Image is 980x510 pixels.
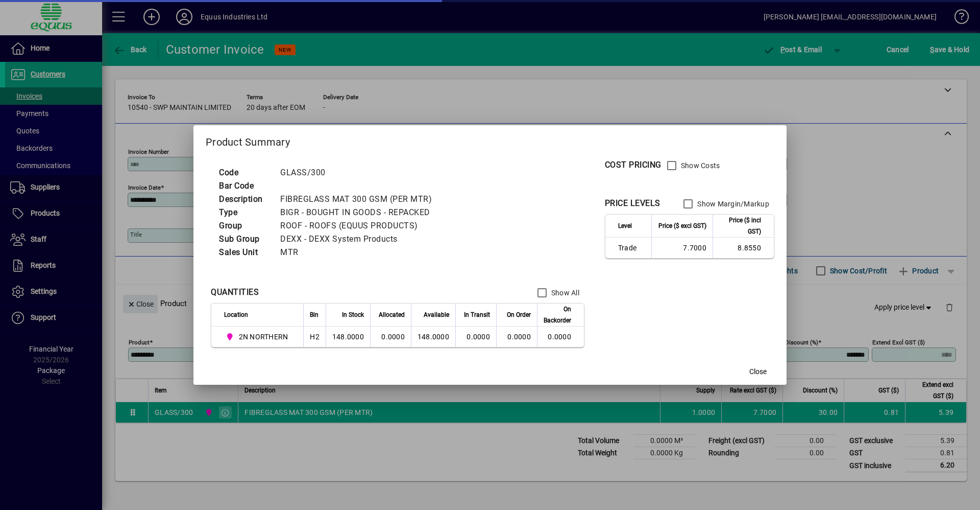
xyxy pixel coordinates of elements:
[467,333,490,341] span: 0.0000
[605,159,661,171] div: COST PRICING
[214,206,275,219] td: Type
[679,160,720,171] label: Show Costs
[224,331,292,343] span: 2N NORTHERN
[275,193,444,206] td: FIBREGLASS MAT 300 GSM (PER MTR)
[224,309,248,320] span: Location
[719,215,761,237] span: Price ($ incl GST)
[713,238,774,258] td: 8.8550
[211,286,259,298] div: QUANTITIES
[214,246,275,259] td: Sales Unit
[651,238,713,258] td: 7.7000
[239,332,288,342] span: 2N NORTHERN
[214,193,275,206] td: Description
[275,233,444,246] td: DEXX - DEXX System Products
[464,309,490,320] span: In Transit
[507,309,531,320] span: On Order
[749,366,767,377] span: Close
[214,219,275,233] td: Group
[411,327,455,347] td: 148.0000
[303,327,326,347] td: H2
[379,309,405,320] span: Allocated
[214,179,275,193] td: Bar Code
[275,166,444,179] td: GLASS/300
[618,243,645,253] span: Trade
[695,199,769,209] label: Show Margin/Markup
[214,233,275,246] td: Sub Group
[605,197,660,210] div: PRICE LEVELS
[342,309,364,320] span: In Stock
[537,327,584,347] td: 0.0000
[370,327,411,347] td: 0.0000
[275,219,444,233] td: ROOF - ROOFS (EQUUS PRODUCTS)
[424,309,449,320] span: Available
[544,304,571,326] span: On Backorder
[275,206,444,219] td: BIGR - BOUGHT IN GOODS - REPACKED
[214,166,275,179] td: Code
[507,333,531,341] span: 0.0000
[549,288,579,298] label: Show All
[193,125,787,155] h2: Product Summary
[618,220,632,231] span: Level
[326,327,370,347] td: 148.0000
[742,362,774,381] button: Close
[275,246,444,259] td: MTR
[658,220,706,231] span: Price ($ excl GST)
[310,309,318,320] span: Bin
